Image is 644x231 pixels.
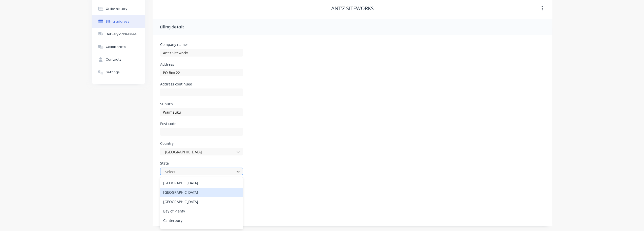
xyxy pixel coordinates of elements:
[106,32,137,37] div: Delivery addresses
[106,19,129,24] div: Billing address
[331,5,374,11] div: Ant'z Siteworks
[160,63,243,66] div: Address
[92,3,145,15] button: Order history
[106,7,127,11] div: Order history
[92,53,145,66] button: Contacts
[160,188,243,197] div: [GEOGRAPHIC_DATA]
[92,15,145,28] button: Billing address
[160,178,243,188] div: [GEOGRAPHIC_DATA]
[160,197,243,206] div: [GEOGRAPHIC_DATA]
[106,57,121,62] div: Contacts
[160,122,243,126] div: Post code
[160,162,243,165] div: State
[160,142,243,145] div: Country
[160,43,243,46] div: Company names
[106,45,126,49] div: Collaborate
[92,28,145,41] button: Delivery addresses
[92,41,145,53] button: Collaborate
[92,66,145,79] button: Settings
[106,70,120,75] div: Settings
[160,216,243,225] div: Canterbury
[160,206,243,216] div: Bay of Plenty
[160,24,184,30] div: Billing details
[160,82,243,86] div: Address continued
[160,102,243,106] div: Suburb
